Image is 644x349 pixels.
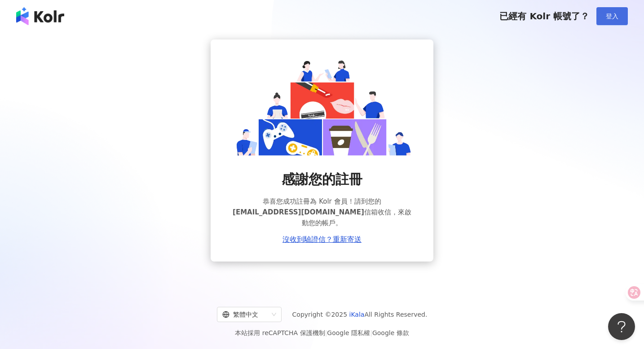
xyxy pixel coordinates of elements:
img: logo [16,7,64,25]
span: [EMAIL_ADDRESS][DOMAIN_NAME] [233,208,364,216]
a: Google 隱私權 [327,329,370,336]
span: 登入 [606,13,618,20]
span: | [325,329,327,336]
span: Copyright © 2025 All Rights Reserved. [292,309,428,320]
button: 登入 [596,7,628,25]
img: register success [232,57,412,156]
span: | [370,329,372,336]
iframe: Help Scout Beacon - Open [608,313,635,340]
a: 沒收到驗證信？重新寄送 [282,236,362,244]
a: Google 條款 [372,329,409,336]
span: 已經有 Kolr 帳號了？ [499,11,589,22]
span: 本站採用 reCAPTCHA 保護機制 [235,327,409,338]
span: 感謝您的註冊 [282,170,362,189]
a: iKala [349,311,365,318]
div: 繁體中文 [222,307,268,322]
span: 恭喜您成功註冊為 Kolr 會員！請到您的 信箱收信，來啟動您的帳戶。 [232,196,412,228]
